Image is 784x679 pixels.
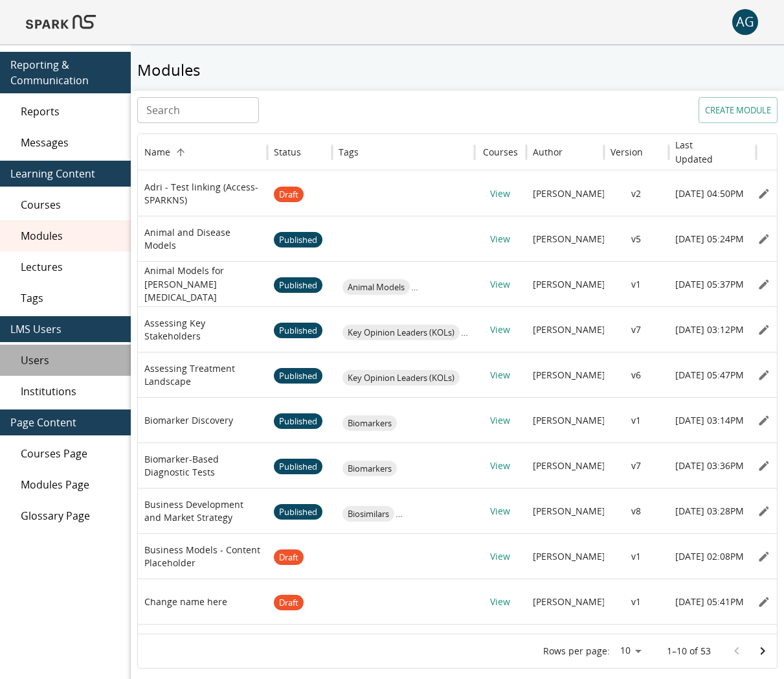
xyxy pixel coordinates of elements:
button: Sort [302,143,320,161]
div: Status [274,146,301,158]
svg: Edit [757,278,770,291]
svg: Edit [757,369,770,382]
p: Rows per page: [543,645,610,658]
a: View [490,323,510,336]
span: Published [274,399,322,444]
p: Animal and Disease Models [144,226,261,252]
span: Modules [21,228,120,244]
button: account of current user [732,9,758,35]
img: Logo of SPARK at Stanford [26,6,96,38]
p: [DATE] 02:08PM [675,550,744,563]
p: Assessing Key Stakeholders [144,317,261,343]
span: Users [21,352,120,368]
span: Lectures [21,259,120,275]
span: Messages [21,135,120,150]
button: Edit [754,501,774,521]
svg: Edit [757,233,770,246]
p: [DATE] 05:47PM [675,369,744,382]
button: Sort [172,143,190,161]
div: 10 [615,641,646,660]
a: View [490,414,510,426]
p: [PERSON_NAME] [533,550,605,563]
span: Published [274,490,322,535]
p: [DATE] 05:37PM [675,278,744,291]
p: [DATE] 03:14PM [675,414,744,427]
div: v8 [604,488,669,533]
svg: Edit [757,414,770,427]
button: Sort [644,143,662,161]
span: Courses [21,197,120,213]
p: Adri - Test linking (Access-SPARKNS) [144,181,261,207]
p: [PERSON_NAME] [533,505,605,518]
span: Institutions [21,384,120,399]
button: Edit [754,365,774,385]
button: Sort [360,143,378,161]
p: [PERSON_NAME] [533,414,605,427]
a: View [490,187,510,200]
span: Glossary Page [21,508,120,524]
span: Published [274,218,322,262]
span: Reports [21,104,120,119]
a: View [490,278,510,290]
span: Published [274,263,322,308]
div: v7 [604,306,669,352]
button: Go to next page [750,638,776,664]
svg: Edit [757,550,770,563]
a: View [490,459,510,472]
svg: Edit [757,187,770,200]
div: v7 [604,443,669,488]
button: Create module [699,97,778,123]
p: Business Development and Market Strategy [144,498,261,524]
div: v1 [604,579,669,624]
span: Courses Page [21,446,120,461]
button: Edit [754,184,774,203]
p: [DATE] 03:28PM [675,505,744,518]
span: LMS Users [10,321,120,337]
svg: Edit [757,459,770,472]
a: View [490,550,510,562]
div: Version [610,146,643,158]
h6: Last Updated [675,138,730,167]
p: Business Models - Content Placeholder [144,544,261,570]
div: AG [732,9,758,35]
span: Tags [21,290,120,306]
button: Edit [754,592,774,612]
p: [PERSON_NAME] [533,595,605,608]
p: Biomarker Discovery [144,414,233,427]
div: v1 [604,261,669,306]
span: Page Content [10,415,120,430]
span: Published [274,308,322,353]
div: Tags [339,146,359,158]
div: v6 [604,352,669,397]
p: [DATE] 05:24PM [675,233,744,246]
p: Biomarker-Based Diagnostic Tests [144,453,261,479]
svg: Edit [757,505,770,518]
button: Edit [754,547,774,566]
p: [PERSON_NAME] [533,233,605,246]
div: v2 [604,170,669,216]
svg: Edit [757,323,770,336]
p: Animal Models for [PERSON_NAME][MEDICAL_DATA] [144,264,261,303]
p: [PERSON_NAME] [533,187,605,200]
a: View [490,369,510,381]
span: Published [274,444,322,489]
span: Learning Content [10,166,120,181]
div: Courses [483,146,518,158]
button: Edit [754,411,774,430]
p: [PERSON_NAME] [533,323,605,336]
span: Draft [274,535,304,580]
div: v1 [604,533,669,579]
p: [PERSON_NAME] [533,369,605,382]
p: [DATE] 04:50PM [675,187,744,200]
p: Assessing Treatment Landscape [144,362,261,388]
h5: Modules [131,60,784,80]
span: Reporting & Communication [10,57,120,88]
a: View [490,233,510,245]
button: Edit [754,320,774,339]
div: v1 [604,397,669,443]
span: Modules Page [21,477,120,492]
p: [DATE] 03:36PM [675,459,744,472]
span: Draft [274,581,304,625]
button: Edit [754,275,774,294]
span: Draft [274,172,304,217]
